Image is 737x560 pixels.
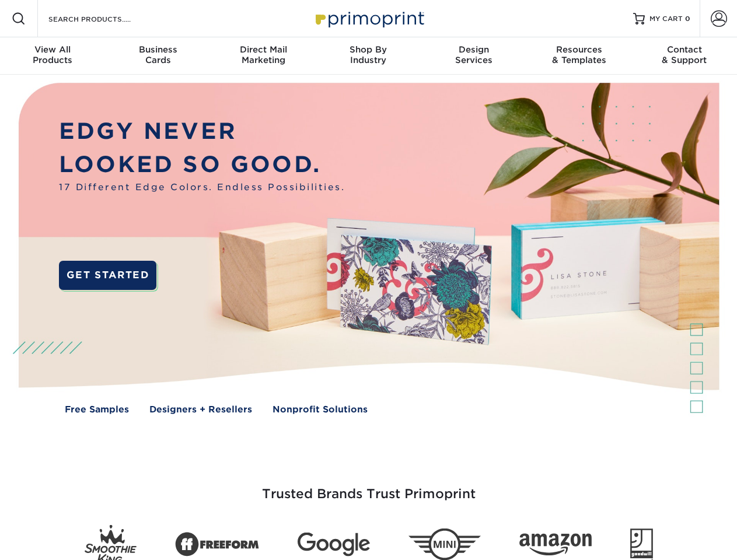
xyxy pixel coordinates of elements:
a: Contact& Support [632,37,737,75]
div: Industry [316,44,421,65]
a: Shop ByIndustry [316,37,421,75]
span: Business [105,44,210,55]
span: MY CART [649,14,683,24]
span: Shop By [316,44,421,55]
img: Goodwill [630,528,653,560]
div: Services [421,44,526,65]
span: 0 [685,15,690,23]
a: BusinessCards [105,37,210,75]
img: Primoprint [310,6,427,31]
div: & Support [632,44,737,65]
a: Free Samples [65,403,129,416]
div: & Templates [526,44,631,65]
span: Design [421,44,526,55]
span: Contact [632,44,737,55]
input: SEARCH PRODUCTS..... [47,12,161,26]
a: Direct MailMarketing [211,37,316,75]
a: Resources& Templates [526,37,631,75]
a: Nonprofit Solutions [273,403,368,416]
h3: Trusted Brands Trust Primoprint [27,459,710,516]
img: Amazon [519,534,592,556]
span: Resources [526,44,631,55]
a: Designers + Resellers [149,403,252,416]
p: LOOKED SO GOOD. [59,148,345,181]
div: Cards [105,44,210,65]
div: Marketing [211,44,316,65]
a: DesignServices [421,37,526,75]
p: EDGY NEVER [59,115,345,148]
span: Direct Mail [211,44,316,55]
img: Google [298,533,370,556]
a: GET STARTED [59,261,156,290]
span: 17 Different Edge Colors. Endless Possibilities. [59,181,345,194]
